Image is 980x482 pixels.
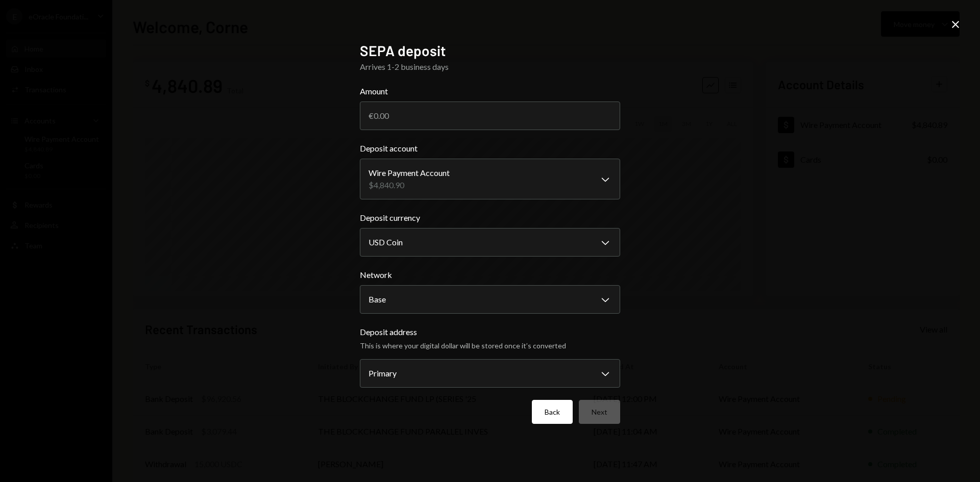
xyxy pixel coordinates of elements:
[360,41,620,61] h2: SEPA deposit
[360,85,620,97] label: Amount
[360,285,620,314] button: Network
[360,212,620,224] label: Deposit currency
[360,102,620,130] input: €0.00
[360,61,620,73] div: Arrives 1-2 business days
[360,159,620,199] button: Deposit account
[360,269,620,281] label: Network
[360,359,620,388] button: Deposit address
[360,142,620,155] label: Deposit account
[360,228,620,257] button: Deposit currency
[360,326,620,338] label: Deposit address
[360,340,620,351] div: This is where your digital dollar will be stored once it’s converted
[532,400,573,424] button: Back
